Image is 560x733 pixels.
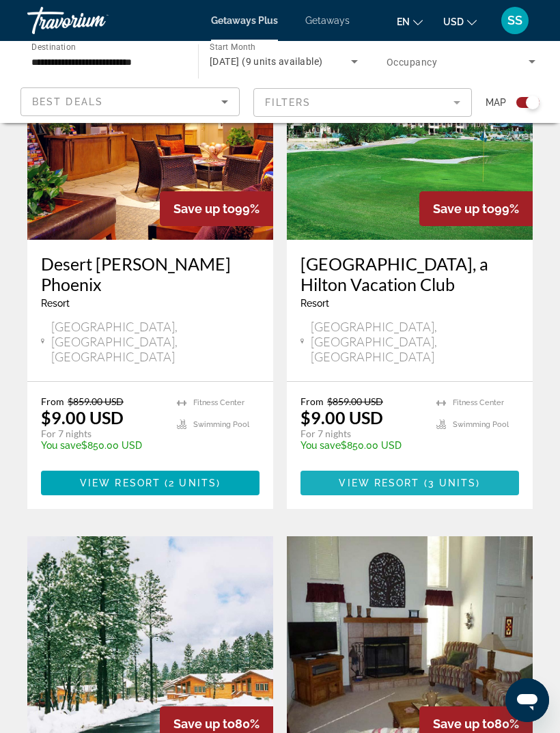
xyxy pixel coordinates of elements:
button: Change language [397,12,423,31]
button: Change currency [443,12,477,31]
button: User Menu [497,6,533,35]
p: $9.00 USD [41,407,124,428]
span: Save up to [173,717,235,731]
iframe: Button to launch messaging window [505,678,549,722]
span: Resort [300,298,329,309]
span: Fitness Center [453,398,504,407]
a: Desert [PERSON_NAME] Phoenix [41,253,260,294]
span: ( ) [420,478,481,488]
span: en [397,16,410,27]
span: USD [443,16,464,27]
p: $850.00 USD [300,440,423,451]
button: View Resort(2 units) [41,471,260,495]
a: Getaways Plus [211,15,278,26]
span: [DATE] (9 units available) [210,56,322,67]
span: 3 units [428,478,477,488]
span: You save [41,440,81,451]
span: SS [507,14,522,27]
span: Map [486,93,506,112]
div: 99% [160,191,273,226]
a: Getaways [305,15,350,26]
a: Travorium [27,3,164,38]
img: 7805O01X.jpg [27,21,273,240]
span: Swimming Pool [453,420,509,429]
span: $859.00 USD [68,396,124,407]
span: 2 units [169,478,216,488]
span: Best Deals [32,96,103,107]
span: [GEOGRAPHIC_DATA], [GEOGRAPHIC_DATA], [GEOGRAPHIC_DATA] [311,319,519,364]
span: From [41,396,64,407]
p: $850.00 USD [41,440,163,451]
p: For 7 nights [300,428,423,440]
p: For 7 nights [41,428,163,440]
span: Start Month [210,42,255,52]
p: $9.00 USD [300,407,383,428]
span: View Resort [339,478,419,488]
span: From [300,396,324,407]
span: ( ) [160,478,221,488]
mat-select: Sort by [32,94,228,110]
span: Destination [31,42,76,51]
span: $859.00 USD [327,396,383,407]
span: Occupancy [387,57,437,68]
button: Filter [253,87,473,117]
div: 99% [419,191,533,226]
span: [GEOGRAPHIC_DATA], [GEOGRAPHIC_DATA], [GEOGRAPHIC_DATA] [51,319,260,364]
span: View Resort [80,478,160,488]
span: Fitness Center [193,398,244,407]
span: Save up to [433,717,494,731]
button: View Resort(3 units) [300,471,519,495]
img: 8581E01X.jpg [287,21,533,240]
span: Save up to [173,202,235,216]
span: Resort [41,298,70,309]
span: Save up to [433,202,494,216]
span: You save [300,440,341,451]
a: [GEOGRAPHIC_DATA], a Hilton Vacation Club [300,253,519,294]
span: Swimming Pool [193,420,249,429]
